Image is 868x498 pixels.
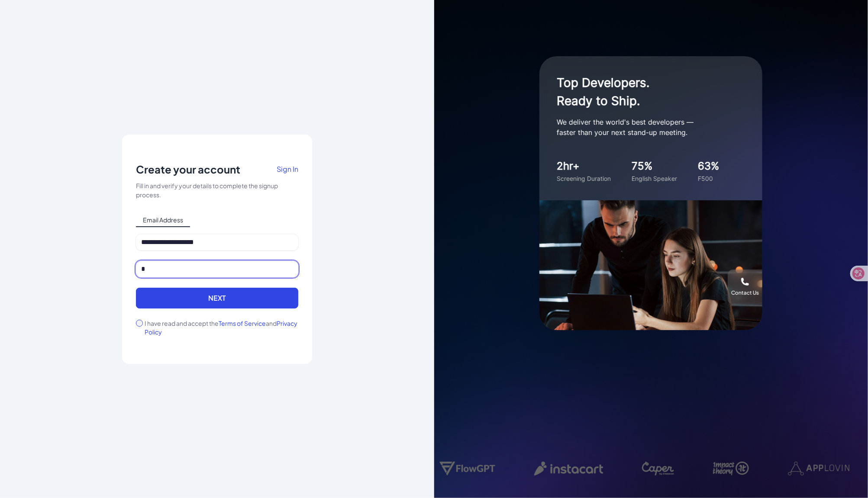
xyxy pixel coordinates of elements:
div: Contact Us [731,289,759,296]
span: Sign In [277,164,298,173]
label: I have read and accept the and [145,319,298,336]
span: Terms of Service [219,319,266,327]
div: Screening Duration [557,174,611,183]
span: Email Address [136,213,190,227]
p: We deliver the world's best developers — faster than your next stand-up meeting. [557,117,730,138]
div: 2hr+ [557,158,611,174]
span: Privacy Policy [145,319,297,336]
button: Contact Us [728,270,762,304]
div: 63% [698,158,720,174]
a: Sign In [277,162,298,181]
div: F500 [698,174,720,183]
div: Fill in and verify your details to complete the signup process. [136,181,298,199]
button: Next [136,288,298,308]
h1: Top Developers. Ready to Ship. [557,74,730,110]
p: Create your account [136,162,240,176]
div: 75% [632,158,677,174]
div: English Speaker [632,174,677,183]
